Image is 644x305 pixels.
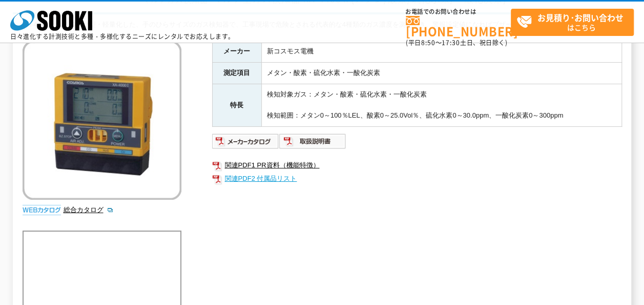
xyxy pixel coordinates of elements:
td: メタン・酸素・硫化水素・一酸化炭素 [261,62,621,84]
img: メーカーカタログ [212,133,279,149]
p: 日々進化する計測技術と多種・多様化するニーズにレンタルでお応えします。 [10,33,235,40]
a: 関連PDF2 付属品リスト [212,172,622,185]
th: メーカー [212,41,261,63]
img: webカタログ [23,205,61,215]
img: マルチ型ガス検知器 XA-4400Ⅱ(メタン/酸素/硫化水素/一酸化炭素) [23,41,181,200]
img: 取扱説明書 [279,133,346,149]
th: 測定項目 [212,62,261,84]
a: メーカーカタログ [212,140,279,147]
a: 総合カタログ [64,206,114,214]
th: 特長 [212,84,261,126]
span: 17:30 [442,38,460,47]
span: お電話でのお問い合わせは [406,9,511,15]
td: 検知対象ガス：メタン・酸素・硫化水素・一酸化炭素 検知範囲：メタン0～100％LEL、酸素0～25.0Vol％、硫化水素0～30.0ppm、一酸化炭素0～300ppm [261,84,621,126]
a: [PHONE_NUMBER] [406,16,511,37]
a: 関連PDF1 PR資料（機能特徴） [212,159,622,172]
a: お見積り･お問い合わせはこちら [511,9,634,36]
span: (平日 ～ 土日、祝日除く) [406,38,507,47]
a: 取扱説明書 [279,140,346,147]
span: 8:50 [421,38,435,47]
span: はこちら [516,9,633,35]
strong: お見積り･お問い合わせ [537,11,624,24]
td: 新コスモス電機 [261,41,621,63]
